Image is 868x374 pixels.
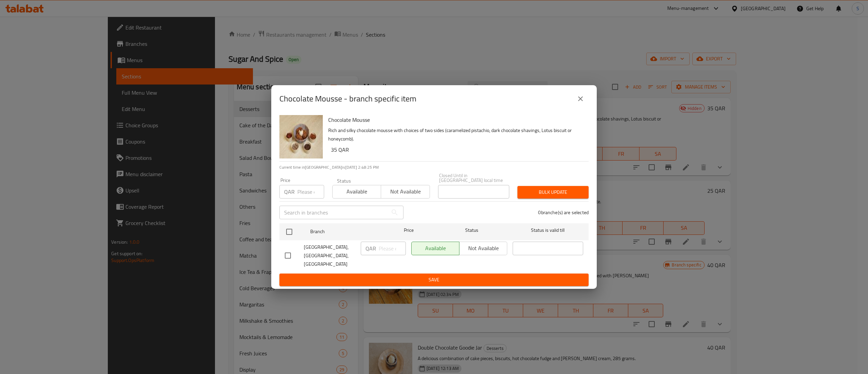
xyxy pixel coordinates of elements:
[285,276,583,284] span: Save
[379,242,406,255] input: Please enter price
[328,126,583,143] p: Rich and silky chocolate mousse with choices of two sides (caramelized pistachio, dark chocolate ...
[304,243,355,268] span: [GEOGRAPHIC_DATA], [GEOGRAPHIC_DATA], [GEOGRAPHIC_DATA]
[538,209,589,216] p: 0 branche(s) are selected
[572,91,589,107] button: close
[284,188,295,196] p: QAR
[331,145,583,154] h6: 35 QAR
[328,115,583,125] h6: Chocolate Mousse
[381,185,430,199] button: Not available
[297,185,324,199] input: Please enter price
[279,206,388,219] input: Search in branches
[310,227,381,236] span: Branch
[386,226,431,235] span: Price
[513,226,583,235] span: Status is valid till
[523,188,583,197] span: Bulk update
[279,115,323,158] img: Chocolate Mousse
[437,226,507,235] span: Status
[279,164,589,170] p: Current time in [GEOGRAPHIC_DATA] is [DATE] 2:48:25 PM
[335,187,378,197] span: Available
[384,187,427,197] span: Not available
[517,186,589,199] button: Bulk update
[332,185,381,199] button: Available
[279,274,589,286] button: Save
[366,244,376,253] p: QAR
[279,93,416,104] h2: Chocolate Mousse - branch specific item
